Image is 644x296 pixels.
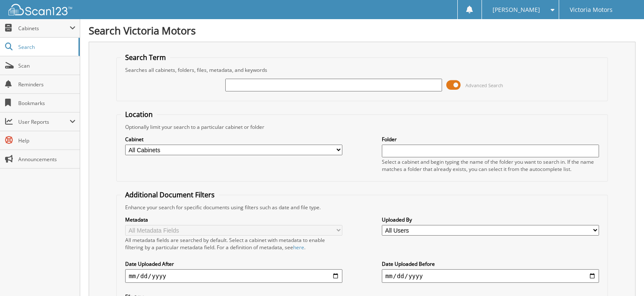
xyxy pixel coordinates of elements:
[382,136,599,143] label: Folder
[125,269,342,283] input: start
[382,269,599,283] input: end
[18,100,76,107] span: Bookmarks
[18,118,70,125] span: User Reports
[121,110,157,119] legend: Location
[125,260,342,268] label: Date Uploaded After
[18,156,76,163] span: Announcements
[121,190,219,199] legend: Additional Document Filters
[125,216,342,223] label: Metadata
[493,7,540,12] span: [PERSON_NAME]
[8,4,72,15] img: scan123-logo-white.svg
[18,43,74,51] span: Search
[89,23,636,37] h1: Search Victoria Motors
[18,62,76,69] span: Scan
[121,123,603,131] div: Optionally limit your search to a particular cabinet or folder
[382,158,599,173] div: Select a cabinet and begin typing the name of the folder you want to search in. If the name match...
[121,204,603,211] div: Enhance your search for specific documents using filters such as date and file type.
[293,244,304,251] a: here
[125,136,342,143] label: Cabinet
[570,7,613,12] span: Victoria Motors
[18,25,70,32] span: Cabinets
[125,236,342,251] div: All metadata fields are searched by default. Select a cabinet with metadata to enable filtering b...
[382,216,599,223] label: Uploaded By
[602,255,644,296] iframe: Chat Widget
[121,53,170,62] legend: Search Term
[18,137,76,144] span: Help
[18,81,76,88] span: Reminders
[382,260,599,268] label: Date Uploaded Before
[465,82,503,88] span: Advanced Search
[121,66,603,74] div: Searches all cabinets, folders, files, metadata, and keywords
